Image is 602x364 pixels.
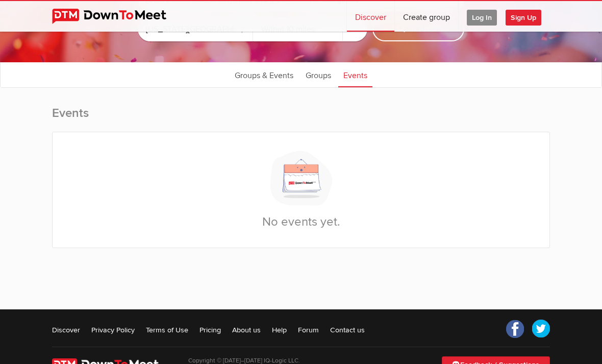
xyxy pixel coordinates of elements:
a: About us [232,325,261,335]
span: Sign Up [506,10,541,26]
a: Sign Up [506,1,549,32]
a: Events [338,62,372,87]
a: Terms of Use [146,325,188,335]
div: No events yet. [53,132,549,248]
a: Forum [298,325,319,335]
span: Log In [467,10,497,26]
a: Create group [395,1,458,32]
a: Discover [347,1,394,32]
a: Privacy Policy [91,325,135,335]
a: Pricing [199,325,221,335]
a: Groups & Events [230,62,298,87]
a: Twitter [532,320,550,338]
h2: Events [52,105,550,132]
img: DownToMeet [52,9,182,24]
a: Log In [459,1,505,32]
a: Help [272,325,287,335]
a: Discover [52,325,80,335]
a: Groups [300,62,336,87]
a: Contact us [330,325,365,335]
a: Facebook [506,320,524,338]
